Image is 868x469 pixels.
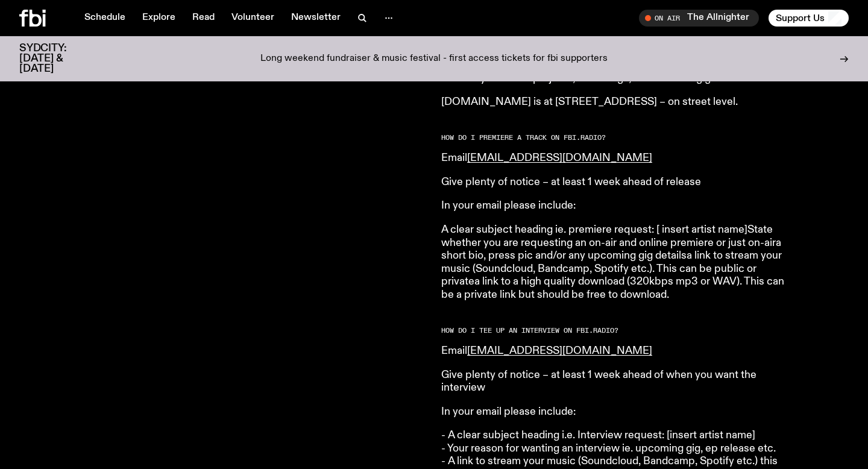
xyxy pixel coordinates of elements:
p: Give plenty of notice – at least 1 week ahead of release [441,176,788,189]
a: Read [185,10,222,27]
a: Schedule [77,10,133,27]
button: Support Us [769,10,849,27]
a: Explore [135,10,183,27]
p: Email [441,345,788,358]
h3: SYDCITY: [DATE] & [DATE] [19,43,96,74]
a: [EMAIL_ADDRESS][DOMAIN_NAME] [467,153,652,163]
p: [DOMAIN_NAME] is at [STREET_ADDRESS] – on street level. [441,96,788,109]
span: Support Us [776,13,825,24]
button: On AirThe Allnighter [639,10,759,27]
a: Newsletter [284,10,348,27]
h2: HOW DO I TEE UP AN INTERVIEW ON FB i. RADIO? [441,327,788,334]
p: Give plenty of notice – at least 1 week ahead of when you want the interview [441,369,788,395]
p: Email [441,152,788,165]
p: In your email please include: [441,200,788,213]
p: Long weekend fundraiser & music festival - first access tickets for fbi supporters [260,54,608,65]
p: A clear subject heading ie. premiere request: [ insert artist name]State whether you are requesti... [441,224,788,302]
a: [EMAIL_ADDRESS][DOMAIN_NAME] [467,345,652,356]
a: Volunteer [224,10,281,27]
h2: HOW DO I PREMIERE A TRACK ON FB i. RADIO? [441,134,788,141]
p: In your email please include: [441,406,788,419]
